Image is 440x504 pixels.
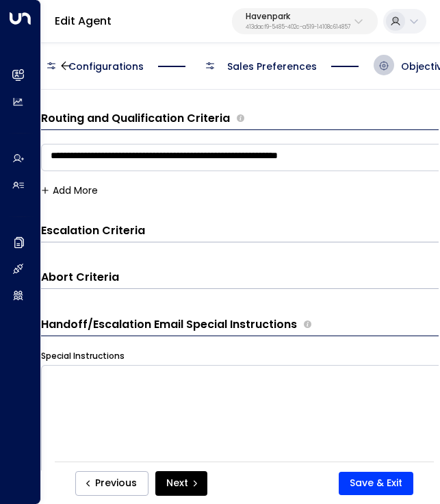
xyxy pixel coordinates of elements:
[246,25,350,30] p: 413dacf9-5485-402c-a519-14108c614857
[237,110,244,127] span: Define the criteria the agent uses to determine whether a lead is qualified for further actions l...
[41,223,145,239] h3: Escalation Criteria
[41,110,230,127] h3: Routing and Qualification Criteria
[41,270,119,286] h3: Abort Criteria
[155,471,207,496] button: Next
[68,60,144,73] span: Configurations
[227,60,317,73] span: Sales Preferences
[75,471,148,496] button: Previous
[41,316,297,333] h3: Handoff/Escalation Email Special Instructions
[55,13,112,29] a: Edit Agent
[232,8,378,34] button: Havenpark413dacf9-5485-402c-a519-14108c614857
[304,316,311,333] span: Provide any specific instructions for the content of handoff or escalation emails. These notes gu...
[246,12,350,21] p: Havenpark
[41,185,98,196] button: Add More
[339,472,413,495] button: Save & Exit
[41,350,125,362] label: Special Instructions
